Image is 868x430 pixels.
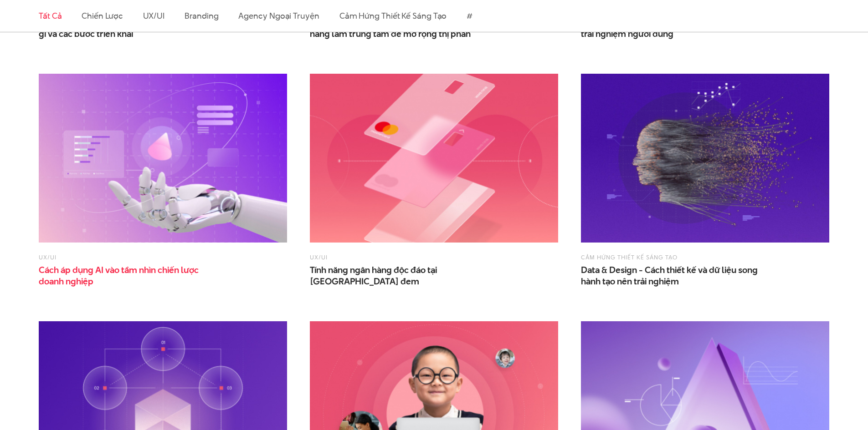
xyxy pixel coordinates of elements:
[39,276,93,287] span: doanh nghiệp
[39,10,62,21] a: Tất cả
[39,264,221,287] span: Cách áp dụng AI vào tầm nhìn chiến lược
[238,10,319,21] a: Agency ngoại truyện
[581,28,673,40] span: trải nghiệm người dùng
[310,28,471,40] span: hàng làm trung tâm để mở rộng thị phần
[467,10,473,21] a: #
[581,264,763,287] span: Data & Design - Cách thiết kế và dữ liệu song
[310,264,492,287] a: Tính năng ngân hàng độc đáo tại [GEOGRAPHIC_DATA] đem
[581,74,829,243] img: Data & Design - Cách thiết kế và dữ liệu song hành tạo nên trải nghiệm
[339,10,447,21] a: Cảm hứng thiết kế sáng tạo
[310,74,558,243] img: Tính năng ngân hàng độc đáo tại Châu Á
[39,28,133,40] span: gì và các bước triển khai
[39,264,221,287] a: Cách áp dụng AI vào tầm nhìn chiến lượcdoanh nghiệp
[82,10,123,21] a: Chiến lược
[581,253,678,261] a: Cảm hứng thiết kế sáng tạo
[185,10,218,21] a: Branding
[310,253,328,261] a: UX/UI
[39,74,287,243] img: Cách áp dụng AI vào tầm nhìn chiến lược doanh nghiệp
[143,10,165,21] a: UX/UI
[39,253,56,261] a: UX/UI
[581,276,679,287] span: hành tạo nên trải nghiệm
[581,264,763,287] a: Data & Design - Cách thiết kế và dữ liệu songhành tạo nên trải nghiệm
